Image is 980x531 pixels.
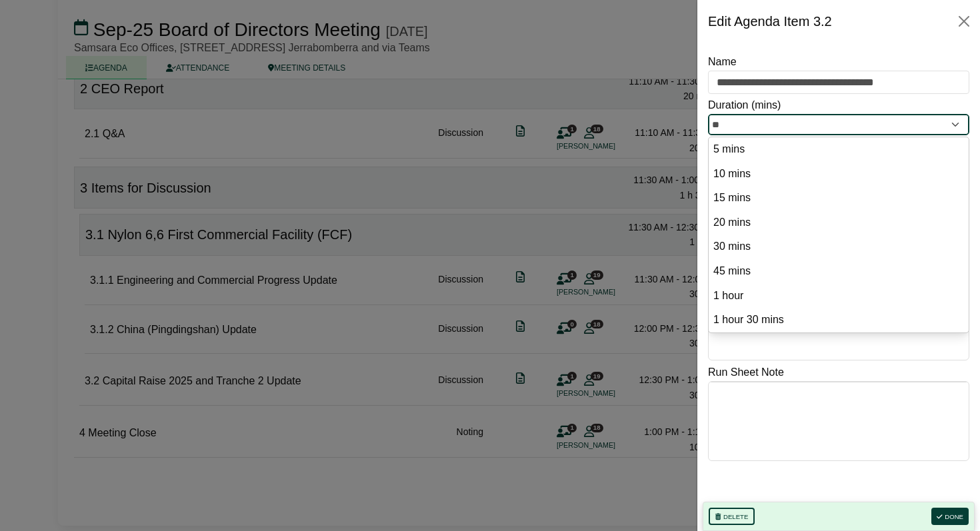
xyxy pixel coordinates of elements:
[712,263,965,280] option: 45 mins
[708,97,781,114] label: Duration (mins)
[712,165,965,183] option: 10 mins
[708,364,784,381] label: Run Sheet Note
[709,137,969,162] li: 5
[709,284,969,308] li: 60
[709,211,969,235] li: 20
[712,189,965,207] option: 15 mins
[712,311,965,329] option: 1 hour 30 mins
[708,53,737,71] label: Name
[709,308,969,332] li: 90
[712,287,965,305] option: 1 hour
[709,259,969,284] li: 45
[712,214,965,232] option: 20 mins
[712,141,965,159] option: 5 mins
[709,162,969,187] li: 10
[709,508,755,525] button: Delete
[931,508,969,525] button: Done
[709,186,969,211] li: 15
[712,238,965,256] option: 30 mins
[709,235,969,259] li: 30
[708,11,832,32] div: Edit Agenda Item 3.2
[953,11,975,32] button: Close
